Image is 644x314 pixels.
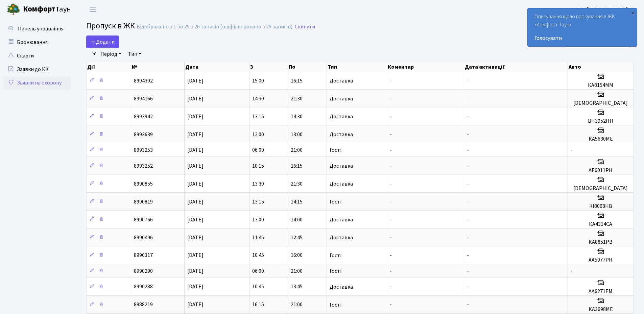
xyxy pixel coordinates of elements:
[91,38,115,46] span: Додати
[134,131,153,138] span: 8993639
[252,234,264,241] span: 11:45
[125,48,144,60] a: Тип
[330,253,341,258] span: Гості
[390,216,392,223] span: -
[467,234,469,241] span: -
[187,283,204,291] span: [DATE]
[571,221,631,227] h5: КА4314СА
[187,234,204,241] span: [DATE]
[467,252,469,259] span: -
[571,288,631,295] h5: АА6271ЕМ
[18,25,64,32] span: Панель управління
[330,302,341,308] span: Гості
[330,235,353,240] span: Доставка
[327,62,387,72] th: Тип
[291,180,303,188] span: 21:30
[390,146,392,154] span: -
[291,95,303,102] span: 21:30
[3,49,71,63] a: Скарги
[571,118,631,124] h5: ВН3952НН
[467,162,469,170] span: -
[571,185,631,192] h5: [DEMOGRAPHIC_DATA]
[187,162,204,170] span: [DATE]
[131,62,185,72] th: №
[249,62,288,72] th: З
[330,268,341,274] span: Гості
[252,180,264,188] span: 13:30
[252,131,264,138] span: 12:00
[87,62,131,72] th: Дії
[534,34,630,42] a: Голосувати
[330,114,353,119] span: Доставка
[252,113,264,120] span: 13:15
[291,216,303,223] span: 14:00
[252,252,264,259] span: 10:45
[571,146,573,154] span: -
[134,234,153,241] span: 8990496
[252,95,264,102] span: 14:30
[629,9,636,16] div: ×
[574,5,636,14] a: ФОП [PERSON_NAME]. Н.
[134,252,153,259] span: 8990317
[330,147,341,153] span: Гості
[571,267,573,275] span: -
[467,113,469,120] span: -
[571,167,631,174] h5: АЕ6011РН
[291,234,303,241] span: 12:45
[390,283,392,291] span: -
[291,113,303,120] span: 14:30
[390,198,392,206] span: -
[187,180,204,188] span: [DATE]
[187,252,204,259] span: [DATE]
[330,132,353,137] span: Доставка
[467,283,469,291] span: -
[288,62,327,72] th: По
[3,76,71,90] a: Заявки на охорону
[85,4,101,15] button: Переключити навігацію
[295,24,315,30] a: Скинути
[291,267,303,275] span: 21:00
[330,78,353,83] span: Доставка
[568,62,634,72] th: Авто
[185,62,249,72] th: Дата
[390,113,392,120] span: -
[252,216,264,223] span: 13:00
[330,217,353,222] span: Доставка
[187,146,204,154] span: [DATE]
[3,22,71,35] a: Панель управління
[571,306,631,313] h5: КА3698МЕ
[98,48,124,60] a: Період
[387,62,464,72] th: Коментар
[571,239,631,245] h5: КА8851РВ
[187,198,204,206] span: [DATE]
[252,283,264,291] span: 10:45
[390,77,392,84] span: -
[137,24,293,30] div: Відображено з 1 по 25 з 26 записів (відфільтровано з 25 записів).
[134,162,153,170] span: 8993252
[134,267,153,275] span: 8990290
[330,284,353,290] span: Доставка
[330,199,341,204] span: Гості
[467,267,469,275] span: -
[252,146,264,154] span: 06:00
[134,95,153,102] span: 8994166
[330,96,353,101] span: Доставка
[291,131,303,138] span: 13:00
[187,301,204,309] span: [DATE]
[291,283,303,291] span: 13:45
[252,198,264,206] span: 13:15
[187,216,204,223] span: [DATE]
[134,146,153,154] span: 8993253
[467,198,469,206] span: -
[291,252,303,259] span: 16:00
[291,162,303,170] span: 16:15
[86,35,119,48] a: Додати
[23,4,55,15] b: Комфорт
[187,77,204,84] span: [DATE]
[187,131,204,138] span: [DATE]
[134,198,153,206] span: 8990819
[467,216,469,223] span: -
[467,301,469,309] span: -
[291,77,303,84] span: 16:15
[252,267,264,275] span: 06:00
